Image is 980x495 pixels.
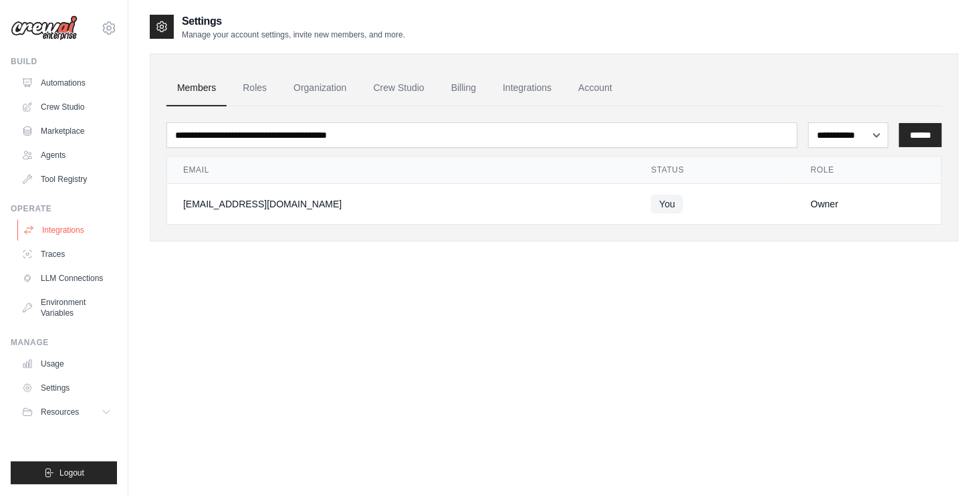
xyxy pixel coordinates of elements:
[17,219,118,241] a: Integrations
[11,337,117,348] div: Manage
[16,243,117,265] a: Traces
[568,70,623,106] a: Account
[182,13,405,29] h2: Settings
[441,70,487,106] a: Billing
[232,70,277,106] a: Roles
[16,72,117,94] a: Automations
[16,377,117,399] a: Settings
[11,15,78,41] img: Logo
[167,157,635,184] th: Email
[16,169,117,190] a: Tool Registry
[16,120,117,142] a: Marketplace
[363,70,435,106] a: Crew Studio
[651,195,683,213] span: You
[16,144,117,166] a: Agents
[11,56,117,67] div: Build
[795,157,941,184] th: Role
[11,203,117,214] div: Operate
[811,197,925,211] div: Owner
[183,197,619,211] div: [EMAIL_ADDRESS][DOMAIN_NAME]
[16,268,117,289] a: LLM Connections
[16,353,117,375] a: Usage
[59,468,84,478] span: Logout
[11,462,117,484] button: Logout
[16,96,117,118] a: Crew Studio
[635,157,795,184] th: Status
[41,407,79,417] span: Resources
[283,70,357,106] a: Organization
[16,292,117,324] a: Environment Variables
[166,70,227,106] a: Members
[182,29,405,40] p: Manage your account settings, invite new members, and more.
[16,401,117,423] button: Resources
[492,70,562,106] a: Integrations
